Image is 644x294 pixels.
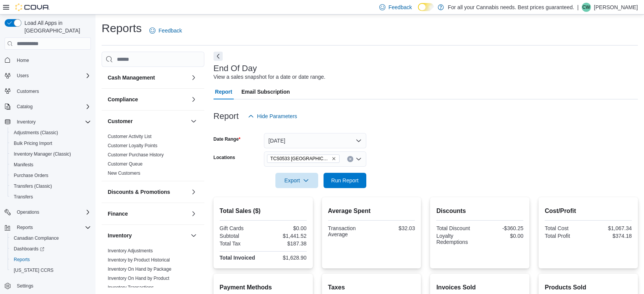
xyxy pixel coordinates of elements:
span: Feedback [388,3,412,11]
div: $0.00 [481,233,523,239]
div: $374.18 [590,233,632,239]
span: Settings [17,283,33,289]
span: Operations [17,209,39,215]
span: CW [583,3,590,12]
span: Customers [14,86,91,96]
span: Inventory Transactions [108,284,154,291]
div: Total Tax [220,240,262,247]
span: Customer Activity List [108,133,152,140]
button: Discounts & Promotions [108,188,188,196]
button: Purchase Orders [8,170,94,181]
span: Inventory [17,119,36,125]
h3: Finance [108,210,128,218]
span: Bulk Pricing Import [11,139,91,148]
div: Total Discount [436,225,478,231]
span: Inventory On Hand by Package [108,266,172,272]
span: Customer Purchase History [108,152,164,158]
div: Loyalty Redemptions [436,233,478,245]
span: Customer Loyalty Points [108,143,157,149]
p: [PERSON_NAME] [594,3,638,12]
button: Reports [8,254,94,265]
button: Inventory Manager (Classic) [8,149,94,159]
span: Transfers [14,194,33,200]
span: Manifests [11,160,91,169]
button: Customers [2,86,94,97]
span: Dashboards [11,244,91,253]
span: Canadian Compliance [11,234,91,243]
button: Transfers (Classic) [8,181,94,192]
button: Inventory [2,117,94,127]
a: [US_STATE] CCRS [11,266,57,275]
strong: Total Invoiced [220,255,255,261]
button: Settings [2,280,94,291]
h2: Discounts [436,206,523,216]
span: Feedback [159,27,182,34]
button: Remove TCS0533 Richmond from selection in this group [332,156,336,161]
span: Run Report [331,177,359,184]
span: [US_STATE] CCRS [14,267,53,273]
span: Customer Queue [108,161,142,167]
div: Total Profit [545,233,587,239]
div: Transaction Average [328,225,370,237]
button: Inventory [14,117,39,127]
p: | [577,3,579,12]
div: Subtotal [220,233,262,239]
h3: Compliance [108,96,138,103]
button: Cash Management [189,73,198,82]
h3: Report [214,112,239,121]
span: Reports [14,257,30,263]
button: Operations [14,208,42,217]
span: Operations [14,208,91,217]
a: Adjustments (Classic) [11,128,61,137]
button: Adjustments (Classic) [8,127,94,138]
a: Customer Activity List [108,134,152,139]
a: Inventory by Product Historical [108,257,170,263]
h2: Total Sales ($) [220,206,307,216]
span: Canadian Compliance [14,235,59,241]
p: For all your Cannabis needs. Best prices guaranteed. [448,3,574,12]
span: Reports [17,224,33,231]
span: Inventory Manager (Classic) [11,149,91,159]
button: Inventory [189,231,198,240]
span: Inventory Manager (Classic) [14,151,71,157]
span: Catalog [17,104,32,110]
span: Reports [14,223,91,232]
span: Adjustments (Classic) [11,128,91,137]
button: Home [2,54,94,65]
span: Load All Apps in [GEOGRAPHIC_DATA] [21,19,91,34]
h2: Cost/Profit [545,206,632,216]
a: Feedback [146,23,185,38]
span: Reports [11,255,91,264]
button: Catalog [2,101,94,112]
a: Transfers [11,192,36,201]
a: Inventory Adjustments [108,248,153,253]
div: -$360.25 [481,225,523,231]
div: Total Cost [545,225,587,231]
div: $187.38 [265,240,307,247]
h2: Payment Methods [220,283,307,292]
span: Transfers [11,192,91,201]
button: Compliance [108,96,188,103]
span: Dark Mode [418,11,418,11]
button: Finance [189,209,198,218]
span: Inventory by Product Historical [108,257,170,263]
h2: Invoices Sold [436,283,523,292]
button: Customer [189,117,198,126]
a: Home [14,56,32,65]
button: Hide Parameters [245,109,300,124]
button: Canadian Compliance [8,233,94,244]
span: TCS0533 Richmond [267,154,340,163]
button: Users [2,70,94,81]
h2: Average Spent [328,206,415,216]
span: Transfers (Classic) [14,183,52,189]
button: Manifests [8,159,94,170]
button: [DATE] [264,133,366,148]
h3: Customer [108,117,133,125]
button: Next [214,52,223,61]
span: Bulk Pricing Import [14,140,52,146]
span: Inventory Adjustments [108,248,153,254]
span: Customers [17,88,39,94]
span: Home [14,55,91,65]
span: Dashboards [14,246,44,252]
button: Discounts & Promotions [189,187,198,197]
